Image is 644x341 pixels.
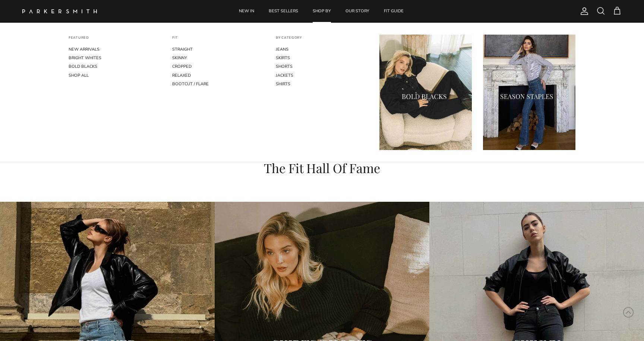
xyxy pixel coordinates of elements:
[623,307,634,318] svg: Scroll to Top
[69,54,161,62] a: BRIGHT WHITES
[22,9,97,13] a: Parker Smith
[276,71,368,80] a: JACKETS
[172,45,265,54] a: STRAIGHT
[69,71,161,80] a: SHOP ALL
[577,7,589,16] a: Account
[172,62,265,71] a: CROPPED
[172,54,265,62] a: SKINNY
[172,71,265,80] a: RELAXED
[69,62,161,71] a: BOLD BLACKS
[69,160,575,176] h1: The Fit Hall Of Fame
[69,45,161,54] a: NEW ARRIVALS
[276,62,368,71] a: SHORTS
[276,45,368,54] a: JEANS
[276,54,368,62] a: SKIRTS
[276,36,302,45] a: BY CATEGORY
[172,80,265,88] a: BOOTCUT / FLARE
[172,36,178,45] a: FIT
[276,80,368,88] a: SHIRTS
[69,36,89,45] a: FEATURED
